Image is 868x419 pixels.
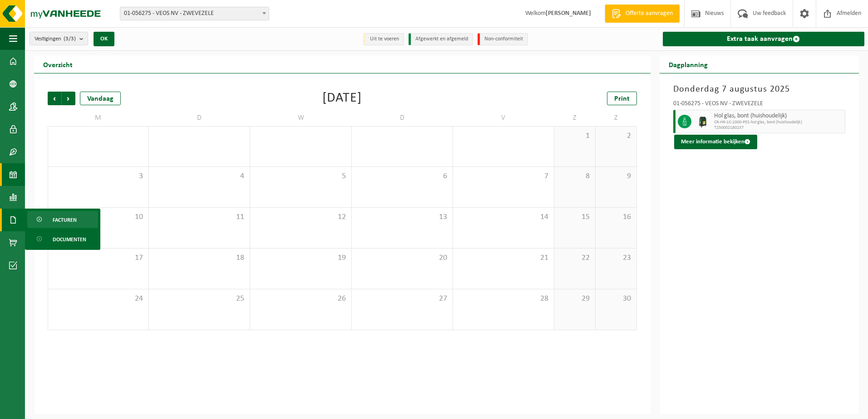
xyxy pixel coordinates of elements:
[149,110,250,126] td: D
[600,294,632,304] span: 30
[255,294,346,304] span: 26
[255,253,346,263] span: 19
[614,95,630,102] span: Print
[356,294,448,304] span: 27
[674,135,757,149] button: Meer informatie bekijken
[153,294,245,304] span: 25
[559,253,591,263] span: 22
[120,7,269,20] span: 01-056275 - VEOS NV - ZWEVEZELE
[62,92,75,105] span: Volgende
[64,36,76,42] count: (3/3)
[153,212,245,222] span: 11
[27,211,98,228] a: Facturen
[554,110,596,126] td: Z
[48,92,61,105] span: Vorige
[458,253,549,263] span: 21
[714,112,843,120] span: Hol glas, bont (huishoudelijk)
[34,55,82,73] h2: Overzicht
[363,33,404,45] li: Uit te voeren
[255,171,346,181] span: 5
[48,110,149,126] td: M
[53,211,77,229] span: Facturen
[153,253,245,263] span: 18
[559,131,591,141] span: 1
[600,171,632,181] span: 9
[600,212,632,222] span: 16
[663,32,864,46] a: Extra taak aanvragen
[478,33,528,45] li: Non-conformiteit
[409,33,473,45] li: Afgewerkt en afgemeld
[53,171,144,181] span: 3
[673,101,845,110] div: 01-056275 - VEOS NV - ZWEVEZELE
[714,125,843,131] span: T250002180237
[660,55,717,73] h2: Dagplanning
[356,253,448,263] span: 20
[53,253,144,263] span: 17
[600,131,632,141] span: 2
[352,110,453,126] td: D
[559,212,591,222] span: 15
[607,92,637,105] a: Print
[53,231,86,248] span: Documenten
[458,171,549,181] span: 7
[153,171,245,181] span: 4
[120,7,269,20] span: 01-056275 - VEOS NV - ZWEVEZELE
[605,5,680,23] a: Offerte aanvragen
[356,171,448,181] span: 6
[458,294,549,304] span: 28
[559,171,591,181] span: 8
[30,32,88,45] button: Vestigingen(3/3)
[94,32,114,46] button: OK
[546,10,591,17] strong: [PERSON_NAME]
[673,83,845,96] h3: Donderdag 7 augustus 2025
[322,92,362,105] div: [DATE]
[27,230,98,248] a: Documenten
[53,294,144,304] span: 24
[714,120,843,125] span: CR-HR-1C-1000-PES-hol glas, bont (huishoudelijk)
[250,110,351,126] td: W
[559,294,591,304] span: 29
[80,92,121,105] div: Vandaag
[255,212,346,222] span: 12
[356,212,448,222] span: 13
[600,253,632,263] span: 23
[458,212,549,222] span: 14
[696,115,710,128] img: CR-HR-1C-1000-PES-01
[453,110,554,126] td: V
[623,9,675,18] span: Offerte aanvragen
[596,110,637,126] td: Z
[35,32,76,46] span: Vestigingen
